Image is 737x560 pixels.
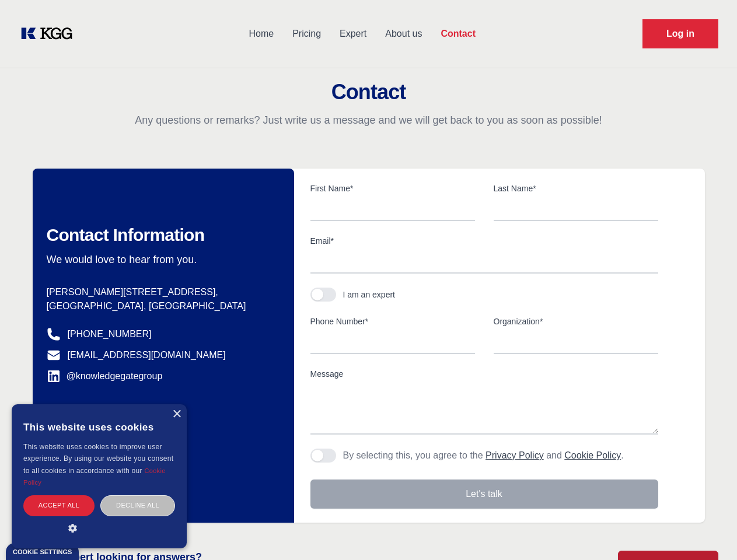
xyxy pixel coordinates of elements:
[68,348,226,362] a: [EMAIL_ADDRESS][DOMAIN_NAME]
[310,316,475,327] label: Phone Number*
[310,480,658,509] button: Let's talk
[376,19,431,49] a: About us
[68,327,152,341] a: [PHONE_NUMBER]
[23,413,175,441] div: This website uses cookies
[23,467,166,486] a: Cookie Policy
[100,495,175,516] div: Decline all
[23,443,173,475] span: This website uses cookies to improve user experience. By using our website you consent to all coo...
[679,504,737,560] iframe: Chat Widget
[47,299,275,313] p: [GEOGRAPHIC_DATA], [GEOGRAPHIC_DATA]
[47,225,275,246] h2: Contact Information
[239,19,283,49] a: Home
[431,19,485,49] a: Contact
[172,410,181,419] div: Close
[47,253,275,267] p: We would love to hear from you.
[564,450,621,460] a: Cookie Policy
[14,113,723,127] p: Any questions or remarks? Just write us a message and we will get back to you as soon as possible!
[283,19,330,49] a: Pricing
[330,19,376,49] a: Expert
[494,183,658,194] label: Last Name*
[343,449,624,463] p: By selecting this, you agree to the and .
[23,495,95,516] div: Accept all
[310,368,658,380] label: Message
[485,450,544,460] a: Privacy Policy
[19,24,82,43] a: KOL Knowledge Platform: Talk to Key External Experts (KEE)
[14,80,723,104] h2: Contact
[343,289,396,300] div: I am an expert
[47,369,163,383] a: @knowledgegategroup
[494,316,658,327] label: Organization*
[310,183,475,194] label: First Name*
[310,235,658,247] label: Email*
[13,549,72,555] div: Cookie settings
[47,285,275,299] p: [PERSON_NAME][STREET_ADDRESS],
[642,19,718,48] a: Request Demo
